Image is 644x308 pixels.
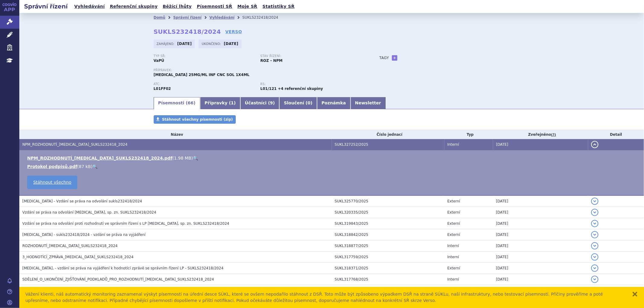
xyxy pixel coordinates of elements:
td: [DATE] [493,207,588,218]
td: SUKL319843/2025 [332,218,444,229]
span: 9 [270,100,273,105]
td: [DATE] [493,195,588,207]
td: SUKL320335/2025 [332,207,444,218]
a: Běžící lhůty [161,2,194,11]
td: SUKL325770/2025 [332,195,444,207]
span: [MEDICAL_DATA] 25MG/ML INF CNC SOL 1X4ML [154,73,250,77]
span: Zahájeno: [157,41,176,46]
p: Stav řízení: [261,54,361,58]
span: 1.98 MB [174,156,191,160]
span: Interní [447,277,459,281]
span: ROZHODNUTÍ_KEYTRUDA_SUKLS232418_2024 [22,244,118,248]
strong: pembrolizumab [261,87,277,91]
td: [DATE] [493,218,588,229]
span: Interní [447,142,459,147]
a: VERSO [225,29,242,35]
td: [DATE] [493,139,588,150]
p: RS: [261,82,361,86]
li: SUKLS232418/2024 [242,13,286,22]
span: Externí [447,266,460,270]
td: [DATE] [493,240,588,252]
a: NPM_ROZHODNUTÍ_[MEDICAL_DATA]_SUKLS232418_2024.pdf [27,156,172,160]
th: Detail [588,130,644,139]
th: Zveřejněno [493,130,588,139]
span: SDĚLENÍ_O_UKONČENÍ_ZJIŠŤOVÁNÍ_PODKLADŮ_PRO_ROZHODNUTÍ_KEYTRUDA_SUKLS232418_2024 [22,277,214,281]
strong: +4 referenční skupiny [278,87,323,91]
a: Referenční skupiny [108,2,159,11]
a: Písemnosti (66) [154,97,200,109]
span: KEYTRUDA - sukls232418/2024 - vzdání se práva na vyjádření [22,233,146,237]
span: Vzdání se práva na odvolání KEYTRUDA, sp. zn. SUKLS232418/2024 [22,210,156,214]
a: Písemnosti SŘ [195,2,234,11]
td: SUKL318227/2025 [332,285,444,296]
strong: VaPÚ [154,59,164,63]
a: Stáhnout všechno [27,176,77,189]
button: detail [591,220,598,227]
td: SUKL318877/2025 [332,240,444,252]
button: detail [591,253,598,261]
a: Účastníci (9) [240,97,279,109]
button: detail [591,265,598,272]
th: Číslo jednací [332,130,444,139]
td: [DATE] [493,263,588,274]
td: [DATE] [493,229,588,240]
button: detail [591,141,598,148]
span: 0 [308,100,311,105]
td: SUKL318842/2025 [332,229,444,240]
span: Vzdání se práva na odvolání proti rozhodnutí ve správním řízení s LP Keytruda, sp. zn. SUKLS23241... [22,221,229,226]
p: Typ SŘ: [154,54,255,58]
strong: [DATE] [224,42,238,46]
a: Vyhledávání [72,2,107,11]
td: SUKL317759/2025 [332,252,444,263]
a: Newsletter [351,97,386,109]
a: + [392,55,397,61]
button: zavřít [632,291,638,297]
strong: SUKLS232418/2024 [154,28,221,35]
a: Přípravky (1) [200,97,240,109]
a: Protokol podpisů.pdf [27,164,77,169]
p: ATC: [154,82,255,86]
span: Externí [447,221,460,226]
button: detail [591,198,598,205]
a: Statistiky SŘ [261,2,296,11]
a: Moje SŘ [235,2,259,11]
a: Správní řízení [173,15,202,20]
button: detail [591,231,598,238]
td: SUKL327252/2025 [332,139,444,150]
a: 🔍 [92,164,98,169]
span: 3_HODNOTÍCÍ_ZPRÁVA_KEYTRUDA_SUKLS232418_2024 [22,255,133,259]
span: Stáhnout všechny písemnosti (zip) [162,117,233,122]
span: Interní [447,244,459,248]
span: Externí [447,199,460,203]
a: Sloučení (0) [279,97,317,109]
span: 66 [188,100,194,105]
td: [DATE] [493,285,588,296]
a: 🔍 [193,156,198,160]
li: ( ) [27,164,638,170]
a: Stáhnout všechny písemnosti (zip) [154,115,236,124]
span: Keytruda, - vzdání se práva na vyjádření k hodnotící zprávě se správním řízení LP - SUKLS232418/2024 [22,266,223,270]
td: [DATE] [493,252,588,263]
li: ( ) [27,155,638,161]
p: Přípravek: [154,68,367,72]
strong: ROZ – NPM [261,59,283,63]
h3: Tagy [380,54,389,62]
a: Domů [154,15,165,20]
a: Vyhledávání [209,15,234,20]
span: 87 kB [79,164,91,169]
button: detail [591,209,598,216]
strong: PEMBROLIZUMAB [154,87,171,91]
th: Typ [444,130,493,139]
td: [DATE] [493,274,588,285]
span: 1 [231,100,234,105]
th: Název [19,130,332,139]
span: Ukončeno: [202,41,222,46]
button: detail [591,276,598,283]
span: NPM_ROZHODNUTÍ_KEYTRUDA_SUKLS232418_2024 [22,142,127,147]
div: Vážení klienti, náš automatický monitoring zaznamenal výskyt písemností na úřední desce SÚKL, kte... [25,291,626,304]
span: KEYTRUDA - Vzdání se práva na odvolání sukls232418/2024 [22,199,142,203]
abbr: (?) [551,133,556,137]
span: Interní [447,255,459,259]
td: SUKL317768/2025 [332,274,444,285]
button: detail [591,242,598,249]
